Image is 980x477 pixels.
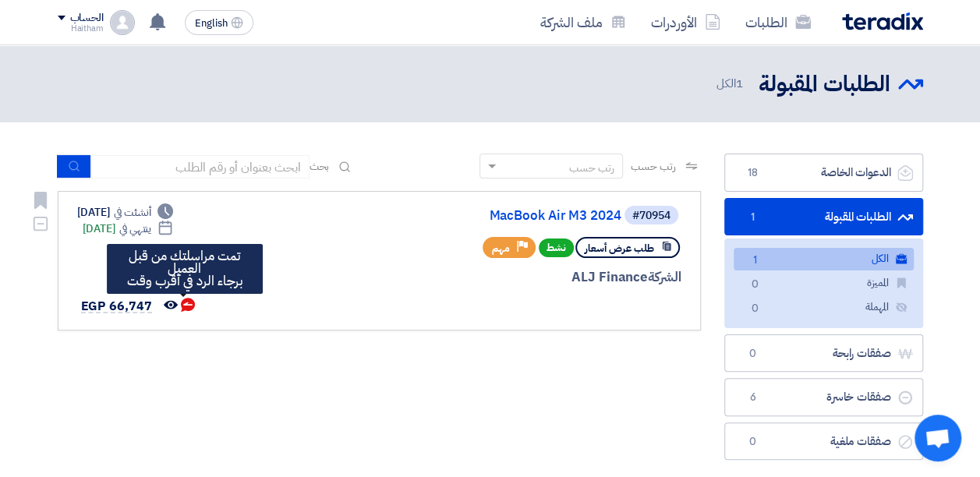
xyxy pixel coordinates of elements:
[759,69,890,100] h2: الطلبات المقبولة
[736,75,743,92] span: 1
[632,210,670,221] div: #70954
[734,272,914,295] a: المميزة
[528,4,639,41] a: ملف الشركة
[724,422,923,461] a: صفقات ملغية0
[744,434,762,450] span: 0
[492,241,510,256] span: مهم
[58,24,104,33] div: Haitham
[842,12,923,30] img: Teradix logo
[639,4,733,41] a: الأوردرات
[744,390,762,405] span: 6
[744,210,762,225] span: 1
[585,241,654,256] span: طلب عرض أسعار
[746,253,765,269] span: 1
[539,238,574,257] span: نشط
[733,4,823,41] a: الطلبات
[744,346,762,362] span: 0
[91,155,310,178] input: ابحث بعنوان أو رقم الطلب
[746,277,765,293] span: 0
[915,415,961,461] a: Open chat
[185,10,253,35] button: English
[114,204,151,221] span: أنشئت في
[648,267,681,287] span: الشركة
[734,248,914,270] a: الكل
[631,158,675,175] span: رتب حسب
[734,296,914,319] a: المهملة
[310,209,621,223] a: MacBook Air M3 2024
[77,204,174,221] div: [DATE]
[724,198,923,236] a: الطلبات المقبولة1
[306,267,681,288] div: ALJ Finance
[70,12,104,25] div: الحساب
[113,250,256,288] div: تمت مراسلتك من قبل العميل برجاء الرد في أقرب وقت
[195,18,228,29] span: English
[110,10,135,35] img: profile_test.png
[81,297,152,316] span: EGP 66,747
[724,334,923,373] a: صفقات رابحة0
[724,154,923,192] a: الدعوات الخاصة18
[724,378,923,416] a: صفقات خاسرة6
[569,160,614,176] div: رتب حسب
[83,221,174,237] div: [DATE]
[716,75,746,93] span: الكل
[119,221,151,237] span: ينتهي في
[744,165,762,181] span: 18
[310,158,330,175] span: بحث
[746,301,765,317] span: 0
